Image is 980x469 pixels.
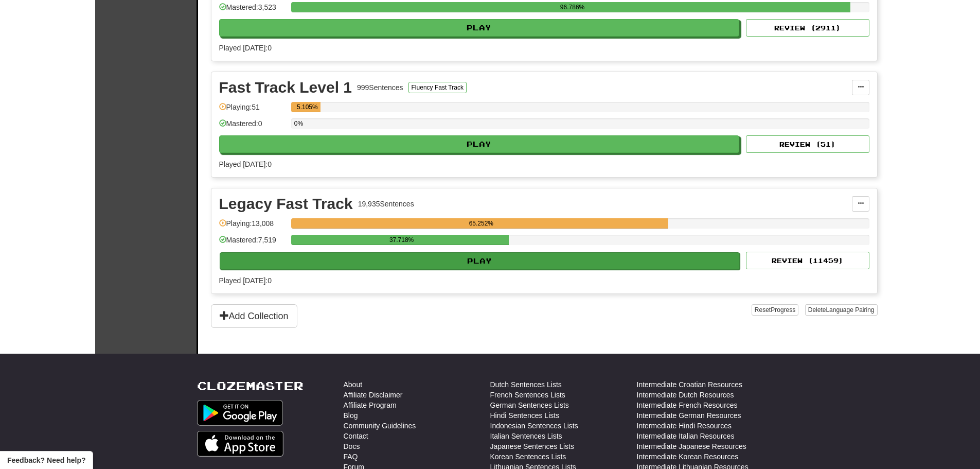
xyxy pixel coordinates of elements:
[637,390,734,400] a: Intermediate Dutch Resources
[219,218,286,235] div: Playing: 13,008
[219,196,353,212] div: Legacy Fast Track
[219,19,740,37] button: Play
[294,2,851,12] div: 96.786%
[490,410,560,421] a: Hindi Sentences Lists
[7,455,85,465] span: Open feedback widget
[746,19,869,37] button: Review (2911)
[219,102,286,119] div: Playing: 51
[637,421,732,431] a: Intermediate Hindi Resources
[197,400,283,426] img: Get it on Google Play
[344,400,397,410] a: Affiliate Program
[344,379,363,390] a: About
[490,421,578,431] a: Indonesian Sentences Lists
[344,431,368,441] a: Contact
[358,199,414,209] div: 19,935 Sentences
[219,80,352,95] div: Fast Track Level 1
[637,431,735,441] a: Intermediate Italian Resources
[219,235,286,252] div: Mastered: 7,519
[220,252,740,270] button: Play
[752,304,798,316] button: ResetProgress
[197,431,284,457] img: Get it on App Store
[219,160,272,168] span: Played [DATE]: 0
[294,235,509,245] div: 37.718%
[826,306,874,314] span: Language Pairing
[219,44,272,52] span: Played [DATE]: 0
[294,218,668,229] div: 65.252%
[344,410,358,421] a: Blog
[746,135,869,153] button: Review (51)
[344,390,403,400] a: Affiliate Disclaimer
[637,451,739,462] a: Intermediate Korean Resources
[805,304,878,316] button: DeleteLanguage Pairing
[746,252,869,269] button: Review (11459)
[408,82,467,93] button: Fluency Fast Track
[637,379,742,390] a: Intermediate Croatian Resources
[219,276,272,285] span: Played [DATE]: 0
[344,421,416,431] a: Community Guidelines
[490,400,569,410] a: German Sentences Lists
[211,304,297,328] button: Add Collection
[637,400,738,410] a: Intermediate French Resources
[490,379,562,390] a: Dutch Sentences Lists
[197,379,304,392] a: Clozemaster
[219,118,286,135] div: Mastered: 0
[637,441,746,451] a: Intermediate Japanese Resources
[357,82,403,93] div: 999 Sentences
[490,431,562,441] a: Italian Sentences Lists
[771,306,795,314] span: Progress
[294,102,320,112] div: 5.105%
[344,441,360,451] a: Docs
[219,2,286,19] div: Mastered: 3,523
[344,451,358,462] a: FAQ
[490,390,565,400] a: French Sentences Lists
[637,410,741,421] a: Intermediate German Resources
[490,441,574,451] a: Japanese Sentences Lists
[219,135,740,153] button: Play
[490,451,566,462] a: Korean Sentences Lists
